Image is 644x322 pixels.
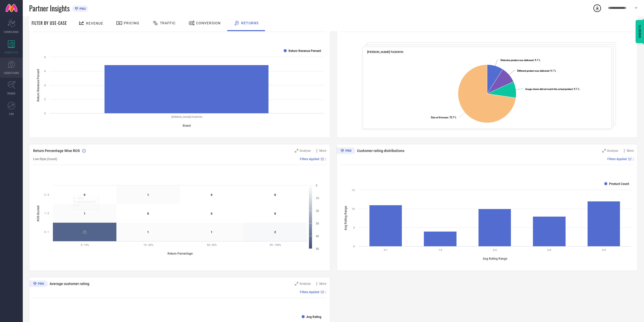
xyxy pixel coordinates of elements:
text: 2 [44,98,46,101]
span: Filter By Use-Case [32,20,67,26]
span: Pricing [124,21,139,25]
div: Premium [29,280,48,288]
text: 0 [147,212,149,215]
span: More [627,149,634,153]
text: 1 [147,231,149,234]
span: | [633,157,634,161]
text: 50 [316,247,319,251]
text: 1 [211,231,212,234]
span: [PERSON_NAME] FASHION [367,50,403,54]
text: 44 [83,231,86,234]
text: 6 [44,70,46,72]
span: Filters Applied [300,157,319,161]
span: FWD [9,112,14,116]
tspan: Return Percentage [168,252,193,255]
text: Product Count [609,182,629,186]
span: More [319,282,326,286]
svg: Zoom [602,149,606,153]
svg: Zoom [295,282,298,286]
svg: Zoom [295,149,298,153]
span: TRENDS [7,91,16,95]
text: Avg Rating [306,315,321,319]
text: 0 [44,112,46,115]
text: : 72.7 % [431,116,456,119]
text: 3-4 [547,249,551,251]
span: Revenue [86,21,103,25]
tspan: Different product was delivered [517,69,549,72]
text: 90 - 100% [270,243,281,246]
text: 1 [147,193,149,197]
text: 0 [211,212,212,215]
div: Open download list [593,4,602,13]
text: : 9.1 % [517,69,556,72]
span: Traffic [160,21,176,25]
tspan: ROS Bucket [36,205,40,221]
text: 0-1 [384,249,388,251]
text: 2-3 [493,249,497,251]
text: 8 [44,56,46,59]
text: 1 [84,212,85,215]
text: 2 - 3 [44,193,49,196]
text: 10 [316,197,319,200]
span: PRO [78,7,86,11]
span: SUGGESTIONS [4,71,19,75]
span: Return Percentage Wise ROS [33,149,80,153]
span: More [319,149,326,153]
text: 1-2 [439,249,442,251]
span: Analyse [300,282,310,286]
text: 10 - 20% [143,243,153,246]
span: | [325,157,326,161]
span: WORKSPACE [5,50,18,54]
text: Return Revenue Percent [288,49,321,53]
span: Returns [241,21,259,25]
span: Analyse [607,149,618,153]
text: [PERSON_NAME] FASHION [171,116,202,118]
text: 0 [316,184,317,187]
text: 0 - 10% [81,243,89,246]
tspan: Defective product was delivered [501,59,533,62]
span: Partner Insights [29,3,70,13]
text: 30 [316,222,319,225]
text: 10 [352,207,355,210]
text: 0 [353,245,355,248]
text: 0 [274,212,276,215]
span: Customer rating distributions [357,149,404,153]
text: 20 [316,209,319,213]
text: 4 [44,84,46,87]
text: : 9.1 % [501,59,540,62]
text: 1 - 2 [44,212,49,215]
span: Average customer rating [50,282,89,286]
span: Conversion [196,21,221,25]
text: 0 [274,193,276,197]
text: 15 [352,189,355,192]
text: 2 [274,231,276,234]
text: : 9.1 % [525,88,579,90]
text: 40 [316,235,319,238]
tspan: Return Revenue Percent [36,69,40,101]
span: Live Style (Count) [33,157,57,161]
span: Filters Applied [300,290,319,294]
text: 5 [353,226,355,229]
tspan: Avg Rating Range [483,257,507,260]
span: | [325,290,326,294]
span: Analyse [300,149,310,153]
tspan: Size or fit issues [431,116,448,119]
tspan: Brand [183,124,191,127]
text: 0 [211,193,212,197]
text: 4-5 [602,249,606,251]
div: Premium [337,147,355,155]
tspan: Image shown did not match the actual product [525,88,573,90]
span: SCORECARDS [4,30,19,34]
text: 0 - 1 [44,231,49,233]
text: 0 [84,193,85,197]
text: 50 - 60% [207,243,217,246]
tspan: Avg Rating Range [344,206,347,230]
span: Filters Applied [607,157,627,161]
